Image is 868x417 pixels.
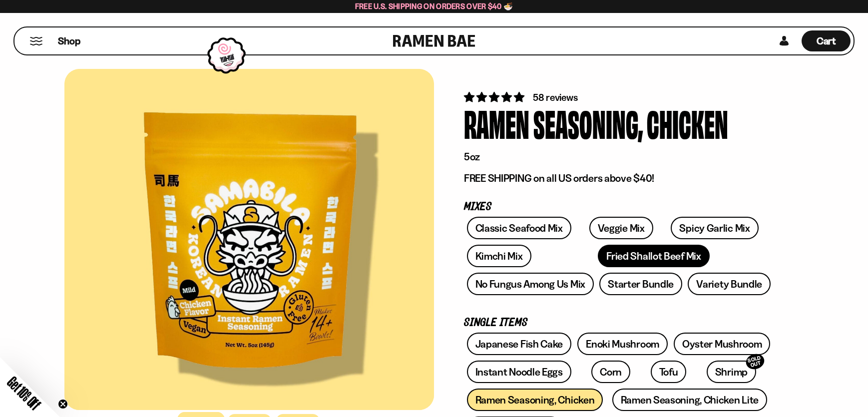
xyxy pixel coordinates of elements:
[671,217,758,239] a: Spicy Garlic Mix
[599,273,682,295] a: Starter Bundle
[591,361,630,383] a: Corn
[467,333,572,355] a: Japanese Fish Cake
[464,172,774,185] p: FREE SHIPPING on all US orders above $40!
[464,150,774,163] p: 5oz
[467,245,531,267] a: Kimchi Mix
[467,361,571,383] a: Instant Noodle Eggs
[464,104,529,142] div: Ramen
[58,34,80,48] span: Shop
[29,37,43,45] button: Mobile Menu Trigger
[467,273,594,295] a: No Fungus Among Us Mix
[647,104,728,142] div: Chicken
[577,333,668,355] a: Enoki Mushroom
[802,27,851,54] div: Cart
[464,91,526,103] span: 4.83 stars
[688,273,771,295] a: Variety Bundle
[674,333,771,355] a: Oyster Mushroom
[612,389,767,411] a: Ramen Seasoning, Chicken Lite
[467,217,571,239] a: Classic Seafood Mix
[744,352,766,372] div: SOLD OUT
[651,361,687,383] a: Tofu
[817,35,836,47] span: Cart
[589,217,653,239] a: Veggie Mix
[58,30,80,51] a: Shop
[707,361,756,383] a: ShrimpSOLD OUT
[464,318,774,328] p: Single Items
[598,245,709,267] a: Fried Shallot Beef Mix
[533,91,577,103] span: 58 reviews
[58,399,68,409] button: Close teaser
[355,1,513,11] span: Free U.S. Shipping on Orders over $40 🍜
[464,202,774,212] p: Mixes
[4,374,43,413] span: Get 10% Off
[533,104,643,142] div: Seasoning,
